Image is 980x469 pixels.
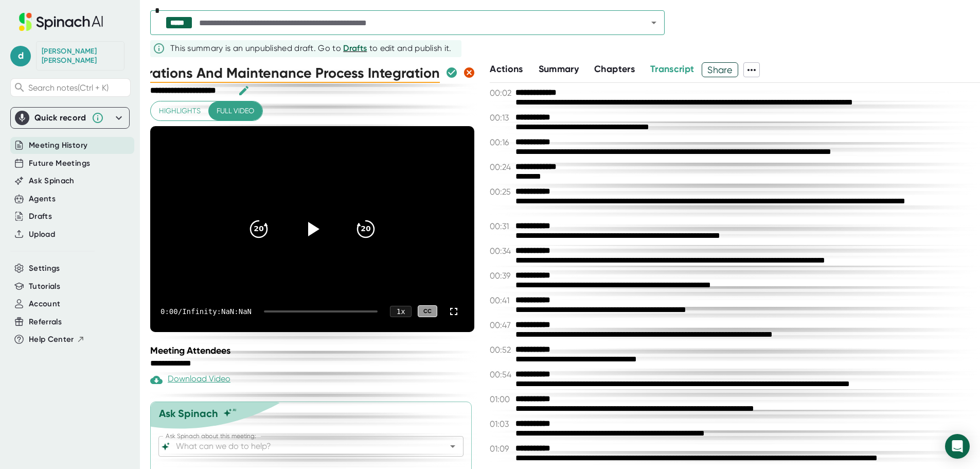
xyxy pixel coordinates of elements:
span: Summary [539,63,579,75]
span: Drafts [343,43,367,53]
button: Actions [490,62,523,76]
span: Full video [217,105,254,117]
button: Chapters [594,62,635,76]
button: Account [29,298,60,310]
span: 00:16 [490,137,513,147]
button: Share [702,62,738,77]
span: 00:39 [490,271,513,281]
button: Meeting History [29,140,87,151]
span: 00:47 [490,320,513,330]
button: Referrals [29,316,62,328]
button: Future Meetings [29,158,90,169]
span: 00:52 [490,345,513,355]
button: Agents [29,193,56,205]
span: Actions [490,63,523,75]
button: Drafts [29,211,52,222]
div: 1 x [390,306,412,317]
span: Help Center [29,334,74,345]
div: Dennis Walker [42,47,119,65]
span: Share [702,61,738,79]
span: 00:41 [490,296,513,305]
span: Transcript [650,63,694,75]
span: 00:24 [490,162,513,172]
div: Meeting Attendees [150,345,477,356]
div: CC [418,305,437,317]
span: 00:02 [490,88,513,98]
span: 00:54 [490,370,513,379]
button: Highlights [151,101,209,120]
button: Full video [208,101,262,120]
span: Highlights [159,105,201,117]
span: 00:34 [490,246,513,256]
span: 01:09 [490,444,513,454]
button: Drafts [343,42,367,55]
span: 01:03 [490,419,513,429]
button: Help Center [29,334,85,345]
span: 01:00 [490,394,513,404]
button: Ask Spinach [29,175,75,187]
div: Download Video [150,374,230,386]
div: Ask Spinach [159,407,218,420]
button: Upload [29,229,55,240]
button: Tutorials [29,281,60,292]
div: Open Intercom Messenger [945,434,970,459]
div: 0:00 / Infinity:NaN:NaN [161,307,252,316]
button: Summary [539,62,579,76]
span: d [10,46,31,66]
span: 00:31 [490,221,513,231]
button: Transcript [650,62,694,76]
input: What can we do to help? [174,439,430,454]
span: Search notes (Ctrl + K) [28,83,109,93]
button: Open [647,15,661,30]
span: 00:13 [490,113,513,123]
div: Quick record [15,108,125,128]
button: Settings [29,263,60,274]
span: Chapters [594,63,635,75]
div: Quick record [34,113,86,123]
button: Open [446,439,460,454]
span: 00:25 [490,187,513,197]
div: This summary is an unpublished draft. Go to to edit and publish it. [170,42,452,55]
